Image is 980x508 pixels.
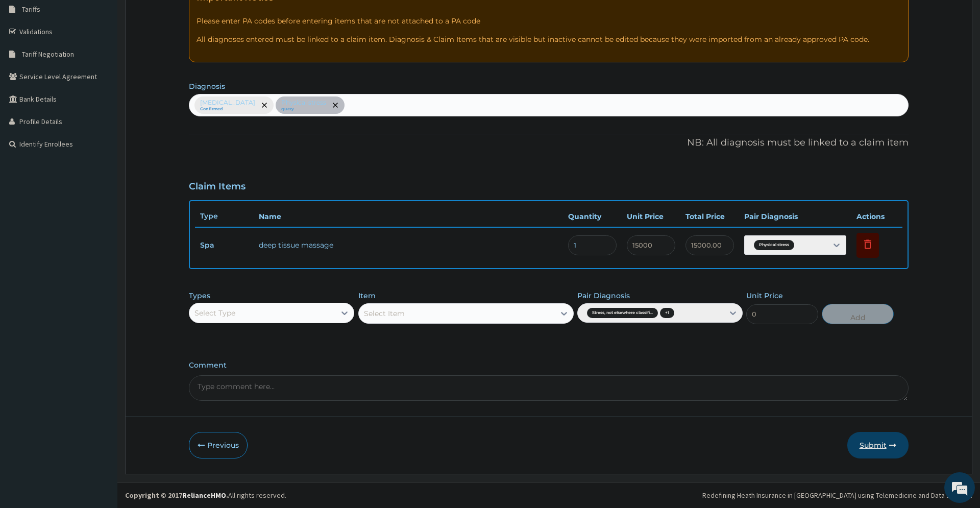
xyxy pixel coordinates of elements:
[739,206,851,227] th: Pair Diagnosis
[189,292,210,300] label: Types
[622,206,680,227] th: Unit Price
[195,207,254,226] th: Type
[851,206,902,227] th: Actions
[197,34,900,44] p: All diagnoses entered must be linked to a claim item. Diagnosis & Claim Items that are visible bu...
[563,206,622,227] th: Quantity
[195,236,254,255] td: Spa
[189,136,908,150] p: NB: All diagnosis must be linked to a claim item
[19,51,41,77] img: d_794563401_company_1708531726252_794563401
[746,291,783,301] label: Unit Price
[5,279,194,315] textarea: Type your message and hit 'Enter'
[254,235,562,255] td: deep tissue massage
[847,432,909,458] button: Submit
[197,16,900,26] p: Please enter PA codes before entering items that are not attached to a PA code
[189,81,225,91] label: Diagnosis
[194,308,235,318] div: Select Type
[577,291,630,301] label: Pair Diagnosis
[254,206,562,227] th: Name
[53,57,171,70] div: Chat with us now
[189,432,248,458] button: Previous
[117,482,980,508] footer: All rights reserved.
[22,5,40,14] span: Tariffs
[680,206,739,227] th: Total Price
[822,304,894,324] button: Add
[358,291,376,301] label: Item
[125,491,228,500] strong: Copyright © 2017 .
[182,491,226,500] a: RelianceHMO
[167,5,192,30] div: Minimize live chat window
[59,129,141,232] span: We're online!
[189,181,246,192] h3: Claim Items
[189,361,908,370] label: Comment
[702,490,972,500] div: Redefining Heath Insurance in [GEOGRAPHIC_DATA] using Telemedicine and Data Science!
[22,50,74,59] span: Tariff Negotiation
